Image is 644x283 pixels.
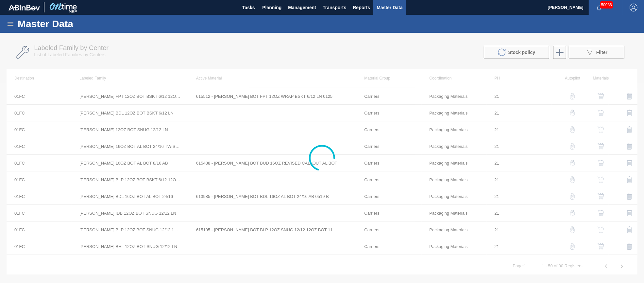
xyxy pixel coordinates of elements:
[241,4,256,11] span: Tasks
[8,5,40,10] img: TNhmsLtSVTkK8tSr43FrP2fwEKptu5GPRR3wAAAABJRU5ErkJggg==
[589,3,610,12] button: Notifications
[288,4,316,11] span: Management
[600,1,613,9] span: 50086
[377,4,402,11] span: Master Data
[353,4,370,11] span: Reports
[323,4,346,11] span: Transports
[630,4,637,11] img: Logout
[18,20,134,27] h1: Master Data
[262,4,281,11] span: Planning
